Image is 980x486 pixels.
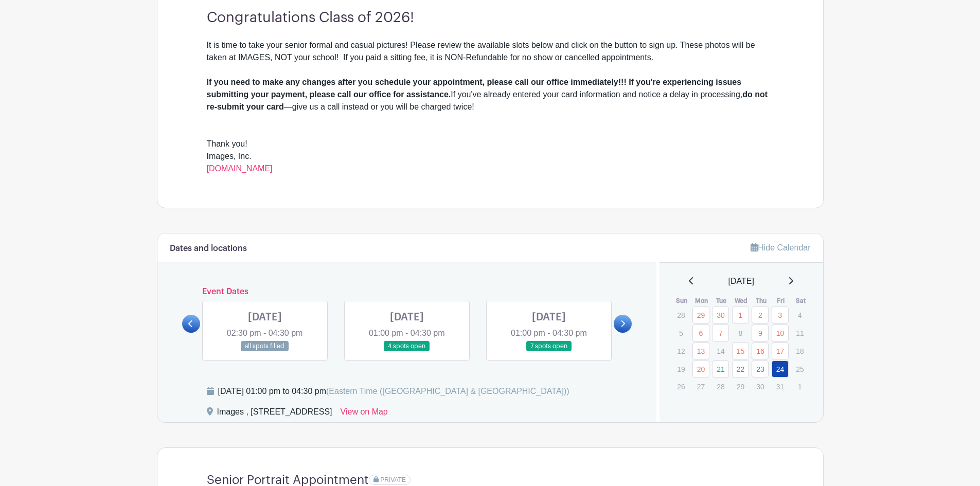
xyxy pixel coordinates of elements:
[170,244,247,254] h6: Dates and locations
[791,361,808,377] p: 25
[207,150,774,175] div: Images, Inc.
[751,243,810,252] a: Hide Calendar
[672,296,692,306] th: Sun
[672,379,689,394] p: 26
[791,343,808,359] p: 18
[732,307,749,323] a: 1
[207,76,774,113] div: If you've already entered your card information and notice a delay in processing, —give us a call...
[692,296,712,306] th: Mon
[218,385,569,398] div: [DATE] 01:00 pm to 04:30 pm
[672,307,689,323] p: 28
[732,325,749,341] p: 8
[732,379,749,394] p: 29
[791,307,808,323] p: 4
[692,307,709,323] a: 29
[772,307,789,323] a: 3
[207,9,774,27] h3: Congratulations Class of 2026!
[207,164,273,173] a: [DOMAIN_NAME]
[217,406,332,422] div: Images , [STREET_ADDRESS]
[772,379,789,394] p: 31
[772,343,789,359] a: 17
[751,296,771,306] th: Thu
[200,287,614,297] h6: Event Dates
[207,39,774,64] div: It is time to take your senior formal and casual pictures! Please review the available slots belo...
[712,343,729,359] p: 14
[732,361,749,377] a: 22
[207,78,742,99] strong: If you need to make any changes after you schedule your appointment, please call our office immed...
[711,296,732,306] th: Tue
[752,343,769,359] a: 16
[672,343,689,359] p: 12
[771,296,791,306] th: Fri
[207,90,768,111] strong: do not re-submit your card
[712,361,729,377] a: 21
[712,307,729,323] a: 30
[728,275,754,287] span: [DATE]
[732,343,749,359] a: 15
[692,325,709,341] a: 6
[752,307,769,323] a: 2
[207,138,774,150] div: Thank you!
[732,296,752,306] th: Wed
[791,325,808,341] p: 11
[672,361,689,377] p: 19
[380,476,406,483] span: PRIVATE
[791,379,808,394] p: 1
[772,361,789,377] a: 24
[752,361,769,377] a: 23
[791,296,811,306] th: Sat
[672,325,689,341] p: 5
[692,343,709,359] a: 13
[772,325,789,341] a: 10
[692,379,709,394] p: 27
[712,379,729,394] p: 28
[326,387,569,395] span: (Eastern Time ([GEOGRAPHIC_DATA] & [GEOGRAPHIC_DATA]))
[692,361,709,377] a: 20
[752,379,769,394] p: 30
[712,325,729,341] a: 7
[752,325,769,341] a: 9
[341,406,388,422] a: View on Map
